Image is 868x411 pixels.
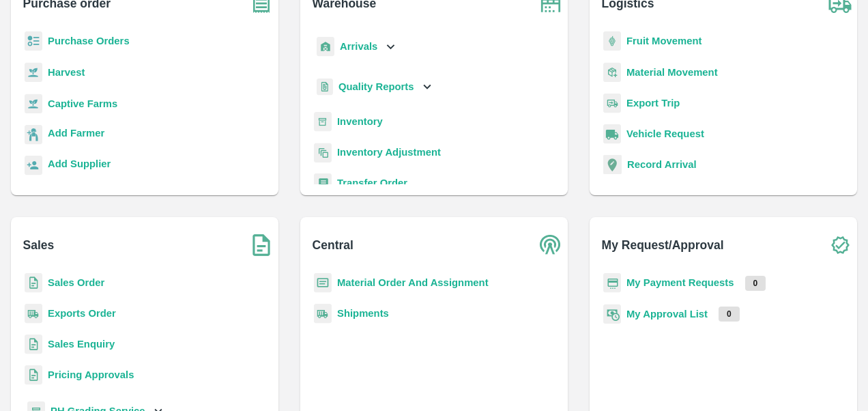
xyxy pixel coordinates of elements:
img: soSales [244,228,278,262]
b: Add Supplier [48,158,111,169]
a: Sales Enquiry [48,339,115,350]
a: Sales Order [48,277,104,288]
a: Pricing Approvals [48,369,134,380]
p: 0 [745,276,766,291]
div: Arrivals [314,31,399,62]
a: Fruit Movement [626,36,702,46]
img: reciept [25,31,42,51]
img: farmer [25,125,42,145]
img: centralMaterial [314,273,332,293]
a: My Payment Requests [626,277,734,288]
a: Record Arrival [627,159,697,170]
img: sales [25,365,42,385]
img: check [823,228,857,262]
a: Add Supplier [48,156,111,175]
img: fruit [603,31,621,51]
b: My Request/Approval [602,236,724,255]
a: Purchase Orders [48,36,130,46]
b: Central [313,236,353,255]
img: shipments [25,304,42,324]
a: Inventory [337,116,383,127]
a: Captive Farms [48,98,117,109]
b: Add Farmer [48,128,104,139]
img: delivery [603,94,621,113]
a: My Approval List [626,309,708,320]
img: inventory [314,143,332,162]
img: central [534,228,568,262]
img: sales [25,273,42,293]
img: payment [603,273,621,293]
a: Export Trip [626,98,680,109]
b: Sales [23,236,55,255]
img: sales [25,335,42,354]
img: approval [603,304,621,324]
img: material [603,62,621,83]
a: Harvest [48,67,85,78]
div: Quality Reports [314,73,435,101]
img: supplier [25,156,42,175]
a: Transfer Order [337,178,407,188]
img: whTransfer [314,173,332,193]
a: Inventory Adjustment [337,147,441,158]
img: qualityReport [317,79,333,96]
a: Shipments [337,308,389,319]
a: Add Farmer [48,126,104,144]
p: 0 [719,307,740,322]
a: Material Order And Assignment [337,277,489,288]
a: Material Movement [626,67,718,78]
img: shipments [314,304,332,324]
img: whInventory [314,112,332,132]
b: Quality Reports [338,81,414,92]
b: Arrivals [340,41,377,52]
img: whArrival [317,37,334,57]
img: recordArrival [603,155,622,174]
img: harvest [25,94,42,114]
a: Vehicle Request [626,128,704,139]
img: vehicle [603,124,621,144]
img: harvest [25,62,42,83]
a: Exports Order [48,308,116,319]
